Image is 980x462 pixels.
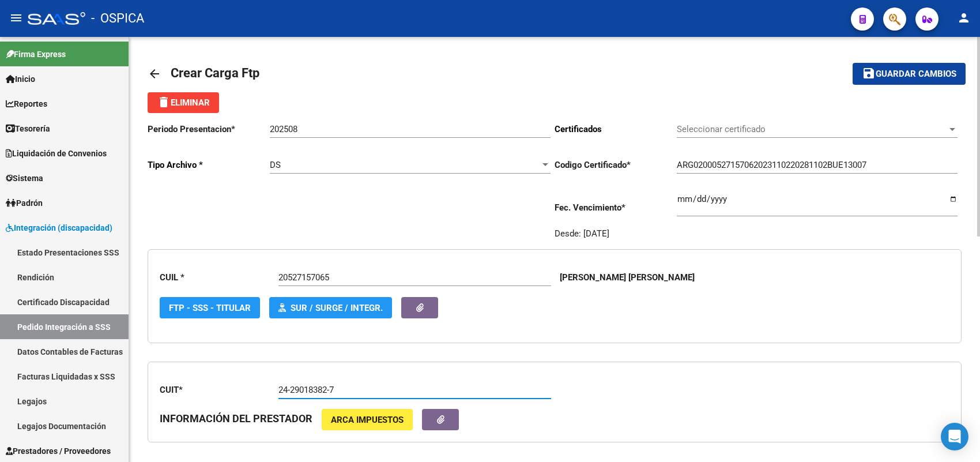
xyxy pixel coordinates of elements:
button: Guardar cambios [853,63,966,84]
span: - OSPICA [91,6,144,31]
span: SUR / SURGE / INTEGR. [291,303,383,313]
span: Firma Express [6,48,66,61]
button: ARCA Impuestos [322,409,413,430]
span: Guardar cambios [876,69,956,80]
span: Integración (discapacidad) [6,221,112,234]
p: Certificados [555,123,677,136]
p: Codigo Certificado [555,159,677,171]
p: CUIL * [160,271,278,284]
button: Eliminar [148,92,219,113]
p: CUIT [160,384,278,396]
div: Desde: [DATE] [555,227,962,240]
span: Crear Carga Ftp [171,66,259,80]
mat-icon: arrow_back [148,67,161,81]
span: Reportes [6,97,47,110]
p: Tipo Archivo * [148,159,270,171]
span: FTP - SSS - Titular [169,303,251,313]
mat-icon: menu [9,11,23,25]
h3: INFORMACIÓN DEL PRESTADOR [160,411,312,427]
span: Padrón [6,197,43,209]
span: DS [270,160,281,170]
span: ARCA Impuestos [331,415,404,425]
span: Seleccionar certificado [677,124,947,134]
span: Eliminar [157,97,210,108]
button: SUR / SURGE / INTEGR. [269,297,392,318]
p: [PERSON_NAME] [PERSON_NAME] [560,271,695,284]
mat-icon: delete [157,95,171,109]
div: Open Intercom Messenger [941,423,968,450]
mat-icon: save [862,66,876,80]
mat-icon: person [957,11,971,25]
button: FTP - SSS - Titular [160,297,260,318]
span: Prestadores / Proveedores [6,445,111,457]
span: Liquidación de Convenios [6,147,107,160]
span: Sistema [6,172,43,185]
span: Tesorería [6,122,50,135]
p: Fec. Vencimiento [555,201,677,214]
p: Periodo Presentacion [148,123,270,136]
span: Inicio [6,73,35,85]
